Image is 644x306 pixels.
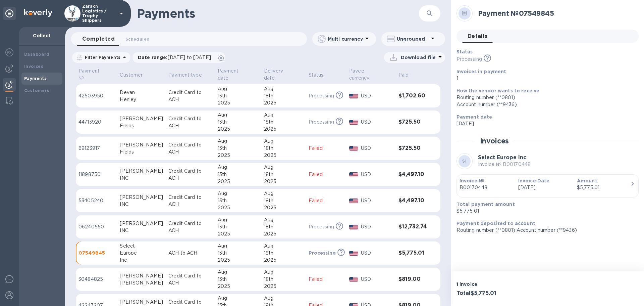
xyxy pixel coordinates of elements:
span: Paid [398,72,418,79]
p: Failed [309,197,344,204]
p: 69123917 [78,145,114,152]
div: 13th [218,92,259,99]
div: [PERSON_NAME] [120,272,163,279]
span: [DATE] to [DATE] [168,55,211,60]
div: 19th [264,250,303,257]
div: 2025 [218,283,259,290]
div: 2025 [264,204,303,211]
div: INC [120,201,163,208]
p: Failed [309,276,344,283]
span: Completed [82,34,115,44]
p: Invoice № B00170448 [478,161,531,168]
div: 18th [264,223,303,230]
p: Processing [309,119,334,126]
div: 2025 [218,178,259,185]
b: Payment deposited to account [457,221,535,226]
p: USD [361,171,393,178]
p: Zarach Logistics / Trophy Shippers [82,4,116,23]
b: Dashboard [24,52,50,57]
div: 2025 [264,230,303,237]
p: Payment № [78,68,106,82]
h3: $725.50 [398,119,427,125]
div: Aug [264,243,303,250]
p: 06240550 [78,223,114,230]
span: Payment № [78,68,114,82]
b: Invoices [24,64,43,69]
p: Failed [309,145,344,152]
h3: $4,497.10 [398,198,427,204]
p: Payment type [168,72,202,79]
div: Aug [218,164,259,171]
p: ACH to ACH [168,250,212,257]
div: 13th [218,171,259,178]
p: Credit Card to ACH [168,220,212,234]
div: 13th [218,119,259,126]
div: 18th [264,119,303,126]
div: [PERSON_NAME] [120,279,163,287]
span: Details [468,32,488,41]
div: Date range:[DATE] to [DATE] [132,52,225,63]
div: 18th [264,171,303,178]
div: 13th [218,276,259,283]
p: B00170448 [460,184,513,191]
p: 1 invoice [457,281,545,288]
h3: Total $5,775.01 [457,290,545,297]
div: 2025 [264,152,303,159]
p: USD [361,223,393,230]
div: Devan [120,89,163,96]
span: Scheduled [125,36,150,43]
div: Aug [264,190,303,197]
h3: $5,775.01 [398,250,427,256]
h2: Payment № 07549845 [478,9,633,17]
p: 42503950 [78,92,114,99]
div: $5,775.01 [577,184,630,191]
b: Payments [24,76,47,81]
div: INC [120,227,163,234]
p: USD [361,92,393,99]
h3: $819.00 [398,276,427,282]
div: 13th [218,223,259,230]
p: Customer [120,72,143,79]
div: Aug [218,138,259,145]
div: 18th [264,92,303,99]
p: USD [361,197,393,204]
div: 2025 [264,257,303,264]
div: 2025 [218,230,259,237]
div: [PERSON_NAME] [120,299,163,306]
img: USD [349,146,358,151]
div: Inc [120,257,163,264]
div: 18th [264,197,303,204]
b: How the vendor wants to receive [457,88,540,93]
div: 13th [218,145,259,152]
div: Aug [218,190,259,197]
span: Payee currency [349,68,393,82]
img: Logo [24,9,52,17]
h3: $12,732.74 [398,224,427,230]
p: [DATE] [518,184,572,191]
p: Collect [24,32,60,39]
b: Invoices in payment [457,69,506,74]
p: $5,775.01 [457,208,633,215]
b: Customers [24,88,50,93]
div: 13th [218,197,259,204]
div: Aug [218,85,259,92]
div: 2025 [218,204,259,211]
p: Credit Card to ACH [168,115,212,129]
h1: Payments [137,6,380,20]
b: Invoice № [460,178,484,183]
img: USD [349,277,358,282]
p: Credit Card to ACH [168,272,212,287]
div: Aug [264,112,303,119]
b: SI [462,159,467,164]
p: Failed [309,171,344,178]
img: USD [349,94,358,98]
div: Fields [120,148,163,156]
b: Payment date [457,114,492,120]
div: Aug [264,85,303,92]
p: USD [361,250,393,257]
span: Payment type [168,72,211,79]
p: Processing [309,250,336,256]
div: Aug [264,216,303,223]
div: 13th [218,250,259,257]
b: Total payment amount [457,202,515,207]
